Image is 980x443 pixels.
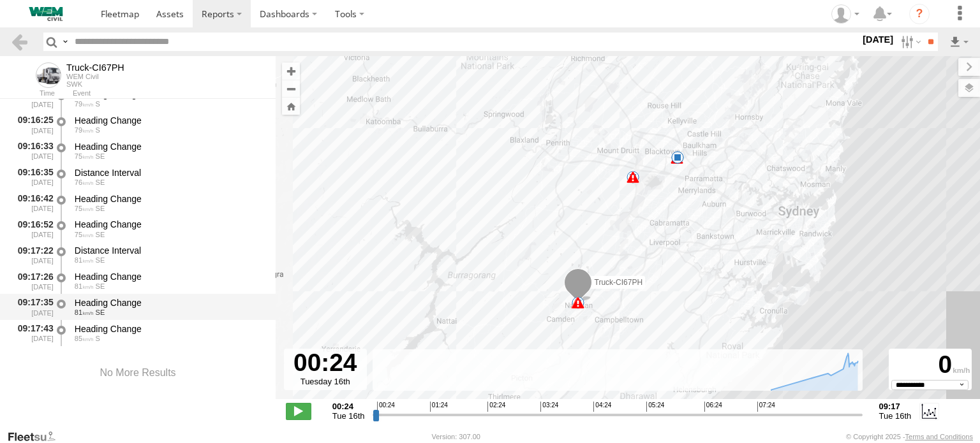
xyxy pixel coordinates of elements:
[96,205,105,212] span: Heading: 143
[75,297,264,309] div: Heading Change
[66,80,124,88] div: SWK
[704,402,722,412] span: 06:24
[879,411,912,421] span: Tue 16th Sep 2025
[75,219,264,230] div: Heading Change
[10,33,29,51] a: Back to previous Page
[10,91,55,97] div: Time
[432,433,480,440] div: Version: 307.00
[10,191,55,215] div: 09:16:42 [DATE]
[75,167,264,178] div: Distance Interval
[75,100,94,108] span: 79
[646,402,664,412] span: 05:24
[96,231,105,238] span: Heading: 132
[75,115,264,126] div: Heading Change
[13,7,79,21] img: WEMCivilLogo.svg
[7,430,66,443] a: Visit our Website
[896,33,923,51] label: Search Filter Options
[60,33,70,51] label: Search Query
[671,152,683,164] div: 6
[282,80,300,98] button: Zoom out
[66,62,124,73] div: Truck-CI67PH - View Asset History
[75,152,94,160] span: 75
[860,33,896,47] label: [DATE]
[73,91,276,97] div: Event
[96,100,100,108] span: Heading: 175
[593,402,611,412] span: 04:24
[96,126,100,134] span: Heading: 164
[75,271,264,282] div: Heading Change
[75,256,94,264] span: 81
[75,193,264,205] div: Heading Change
[332,402,365,411] strong: 00:24
[487,402,505,412] span: 02:24
[430,402,448,412] span: 01:24
[10,113,55,136] div: 09:16:25 [DATE]
[75,231,94,238] span: 75
[75,178,94,186] span: 76
[282,98,300,115] button: Zoom Home
[75,282,94,290] span: 81
[66,73,124,80] div: WEM Civil
[10,165,55,189] div: 09:16:35 [DATE]
[96,309,105,316] span: Heading: 154
[10,139,55,163] div: 09:16:33 [DATE]
[891,351,970,379] div: 0
[595,278,643,287] span: Truck-CI67PH
[96,335,100,342] span: Heading: 165
[96,152,105,160] span: Heading: 153
[75,245,264,256] div: Distance Interval
[286,403,311,419] label: Play/Stop
[757,402,775,412] span: 07:24
[10,321,55,345] div: 09:17:43 [DATE]
[96,178,105,186] span: Heading: 152
[75,323,264,335] div: Heading Change
[10,217,55,241] div: 09:16:52 [DATE]
[282,62,300,80] button: Zoom in
[827,4,864,24] div: Kevin Webb
[905,433,973,440] a: Terms and Conditions
[846,433,973,440] div: © Copyright 2025 -
[75,335,94,342] span: 85
[540,402,558,412] span: 03:24
[377,402,395,412] span: 00:24
[96,256,105,264] span: Heading: 138
[332,411,365,421] span: Tue 16th Sep 2025
[96,282,105,290] span: Heading: 144
[75,309,94,316] span: 81
[909,4,930,24] i: ?
[10,87,55,110] div: 09:16:16 [DATE]
[948,33,970,51] label: Export results as...
[10,269,55,293] div: 09:17:26 [DATE]
[879,402,912,411] strong: 09:17
[75,205,94,212] span: 75
[75,141,264,152] div: Heading Change
[75,126,94,134] span: 79
[10,243,55,266] div: 09:17:22 [DATE]
[10,295,55,319] div: 09:17:35 [DATE]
